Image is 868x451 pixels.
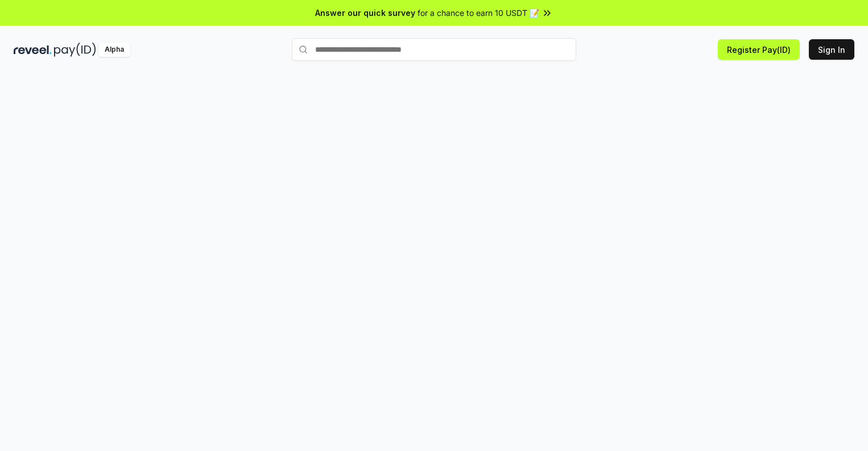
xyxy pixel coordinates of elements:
[809,39,854,60] button: Sign In
[14,43,52,57] img: reveel_dark
[418,7,539,19] span: for a chance to earn 10 USDT 📝
[98,43,130,57] div: Alpha
[54,43,96,57] img: pay_id
[315,7,415,19] span: Answer our quick survey
[718,39,800,60] button: Register Pay(ID)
